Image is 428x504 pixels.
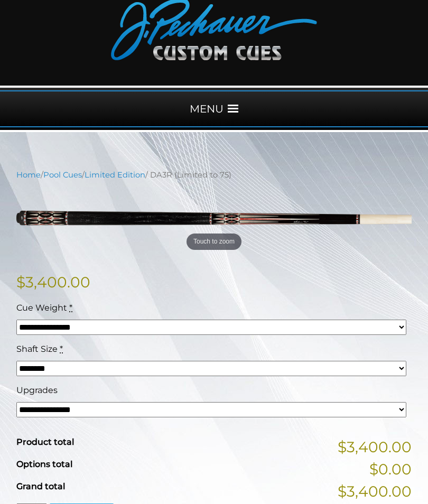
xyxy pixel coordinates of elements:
[85,170,145,180] a: Limited Edition
[16,189,412,254] a: Touch to zoom
[60,344,63,354] abbr: required
[16,273,25,291] span: $
[69,303,72,313] abbr: required
[16,273,90,291] bdi: 3,400.00
[16,189,412,254] img: DA3R-UPDATED.png
[16,169,412,181] nav: Breadcrumb
[43,170,82,180] a: Pool Cues
[16,170,41,180] a: Home
[16,459,72,469] span: Options total
[16,385,58,395] span: Upgrades
[369,458,412,480] span: $0.00
[338,436,412,458] span: $3,400.00
[16,303,67,313] span: Cue Weight
[338,480,412,502] span: $3,400.00
[16,344,58,354] span: Shaft Size
[16,437,74,447] span: Product total
[16,481,65,491] span: Grand total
